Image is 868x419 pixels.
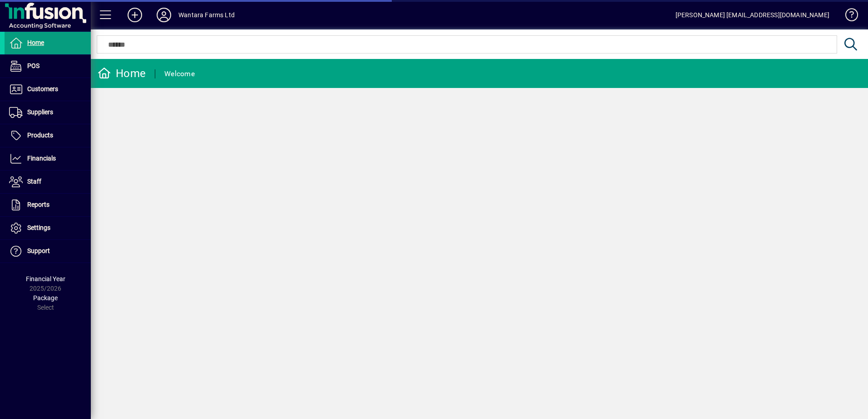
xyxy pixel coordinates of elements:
[164,67,195,81] div: Welcome
[27,224,50,231] span: Settings
[5,101,91,124] a: Suppliers
[33,294,58,302] span: Package
[5,217,91,239] a: Settings
[27,178,41,185] span: Staff
[27,132,53,139] span: Products
[26,275,65,283] span: Financial Year
[5,194,91,216] a: Reports
[5,240,91,263] a: Support
[5,78,91,101] a: Customers
[27,85,58,93] span: Customers
[98,66,146,81] div: Home
[5,55,91,78] a: POS
[27,201,49,208] span: Reports
[27,108,53,116] span: Suppliers
[27,62,39,69] span: POS
[5,124,91,147] a: Products
[5,171,91,193] a: Staff
[5,147,91,170] a: Financials
[120,7,149,23] button: Add
[27,247,50,254] span: Support
[27,155,56,162] span: Financials
[27,39,44,46] span: Home
[149,7,178,23] button: Profile
[178,8,235,22] div: Wantara Farms Ltd
[838,2,857,31] a: Knowledge Base
[676,8,829,22] div: [PERSON_NAME] [EMAIL_ADDRESS][DOMAIN_NAME]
